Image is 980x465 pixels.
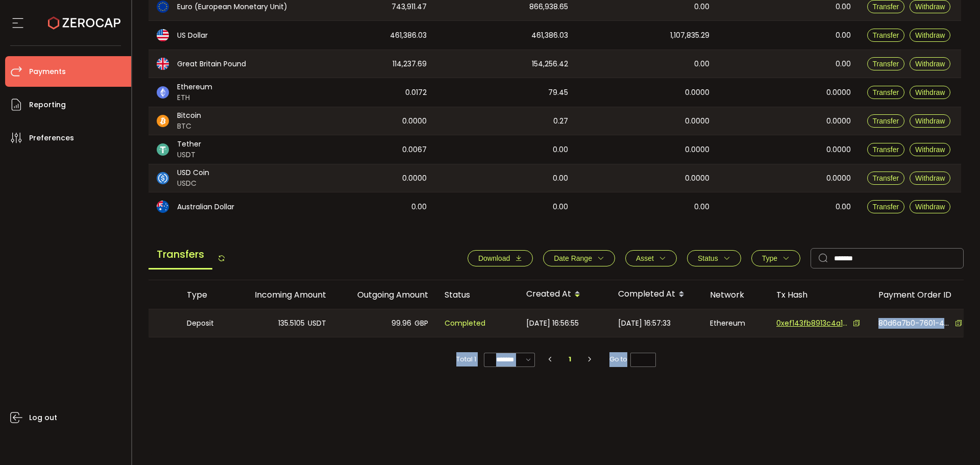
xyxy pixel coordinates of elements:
iframe: Chat Widget [861,355,980,465]
span: Type [762,254,777,262]
span: Bitcoin [177,110,201,121]
span: 0.00 [553,201,568,213]
span: 0.00 [836,30,851,41]
span: 0.00 [694,201,709,213]
button: Withdraw [910,172,950,185]
span: 0.0000 [826,173,851,184]
button: Withdraw [910,29,950,42]
span: Date Range [554,254,592,262]
span: 0xef143fb8913c4a11a21dc98efd314a247690cb43ab7869b3b674876d74853036 [776,318,848,329]
span: Withdraw [915,117,945,125]
span: 0.27 [553,115,568,127]
span: USDT [308,317,326,329]
span: GBP [414,317,428,329]
span: 0.00 [836,58,851,70]
span: 0.0000 [685,115,709,127]
span: 0.00 [553,144,568,156]
span: Total 1 [456,352,476,366]
span: Transfer [873,31,899,39]
span: Reporting [29,97,66,112]
span: Great Britain Pound [177,59,246,69]
button: Withdraw [910,143,950,156]
div: Payment Order ID [870,289,972,301]
span: Euro (European Monetary Unit) [177,2,287,12]
button: Status [687,250,741,266]
div: Incoming Amount [232,289,334,301]
span: 80d6a7b0-7601-4fd5-a930-af151064873a [878,318,950,329]
img: eth_portfolio.svg [157,86,169,99]
span: Transfer [873,145,899,154]
button: Transfer [867,200,905,213]
button: Withdraw [910,200,950,213]
button: Transfer [867,172,905,185]
span: Preferences [29,131,74,145]
button: Withdraw [910,57,950,70]
span: 0.00 [411,201,427,213]
button: Date Range [543,250,615,266]
span: Withdraw [915,203,945,211]
button: Transfer [867,114,905,128]
span: Withdraw [915,60,945,68]
button: Transfer [867,57,905,70]
span: Ethereum [177,82,212,92]
span: 0.0000 [826,115,851,127]
div: Type [179,289,232,301]
div: Deposit [179,309,232,337]
div: Network [702,289,768,301]
li: 1 [561,352,579,366]
span: Asset [636,254,654,262]
span: 0.00 [694,1,709,13]
span: 0.0000 [402,173,427,184]
span: 99.96 [391,317,411,329]
button: Asset [625,250,677,266]
span: Transfers [149,240,212,270]
div: Ethereum [702,309,768,337]
span: 866,938.65 [529,1,568,13]
span: Download [478,254,510,262]
span: Go to [609,352,656,366]
span: 461,386.03 [531,30,568,41]
span: 79.45 [548,87,568,99]
span: Transfer [873,88,899,96]
span: 0.00 [553,173,568,184]
span: 0.0172 [405,87,427,99]
span: BTC [177,121,201,132]
button: Type [751,250,800,266]
span: 154,256.42 [532,58,568,70]
span: 743,911.47 [391,1,427,13]
span: 0.0000 [826,87,851,99]
span: 0.0000 [402,115,427,127]
img: usdc_portfolio.svg [157,172,169,184]
div: Status [436,289,518,301]
span: 0.00 [694,58,709,70]
button: Transfer [867,86,905,99]
img: gbp_portfolio.svg [157,58,169,70]
span: 0.0000 [685,144,709,156]
span: USDC [177,178,209,189]
span: Log out [29,410,57,425]
button: Transfer [867,29,905,42]
span: Transfer [873,174,899,182]
span: [DATE] 16:57:33 [618,317,671,329]
span: Transfer [873,203,899,211]
button: Withdraw [910,114,950,128]
button: Withdraw [910,86,950,99]
div: Tx Hash [768,289,870,301]
span: 0.00 [836,1,851,13]
img: usdt_portfolio.svg [157,143,169,156]
span: [DATE] 16:56:55 [526,317,579,329]
span: Transfer [873,60,899,68]
button: Transfer [867,143,905,156]
span: Withdraw [915,174,945,182]
span: Transfer [873,117,899,125]
span: USD Coin [177,167,209,178]
span: Transfer [873,3,899,11]
span: Withdraw [915,145,945,154]
span: Withdraw [915,88,945,96]
div: Created At [518,286,610,303]
span: 135.5105 [278,317,305,329]
span: 0.0000 [685,173,709,184]
span: 0.00 [836,201,851,213]
span: 461,386.03 [390,30,427,41]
